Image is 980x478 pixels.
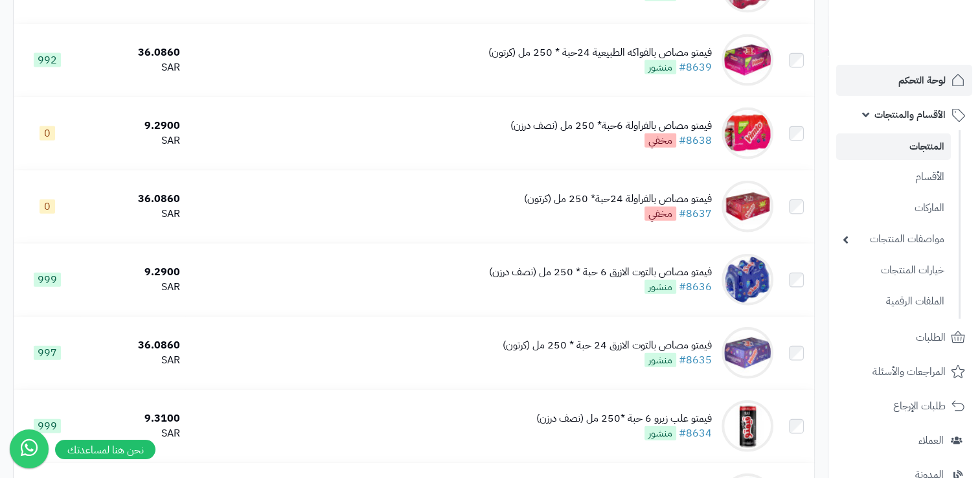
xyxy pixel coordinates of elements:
[836,425,972,456] a: العملاء
[722,400,773,452] img: فيمتو علب زيرو 6 حبة *250 مل (نصف درزن)
[722,327,773,379] img: فيمتو مصاص بالتوت الازرق 24 حبة * 250 مل (كرتون)
[836,256,951,284] a: خيارات المنتجات
[898,71,946,89] span: لوحة التحكم
[836,356,972,387] a: المراجعات والأسئلة
[872,363,946,381] span: المراجعات والأسئلة
[679,60,712,75] a: #8639
[40,126,55,141] span: 0
[85,338,180,353] div: 36.0860
[722,181,773,233] img: فيمتو مصاص بالفراولة 24حبة* 250 مل (كرتون)
[503,338,712,353] div: فيمتو مصاص بالتوت الازرق 24 حبة * 250 مل (كرتون)
[85,207,180,222] div: SAR
[85,280,180,295] div: SAR
[679,426,712,441] a: #8634
[836,225,951,253] a: مواصفات المنتجات
[85,133,180,148] div: SAR
[85,353,180,368] div: SAR
[644,280,676,294] span: منشور
[644,207,676,221] span: مخفي
[85,45,180,60] div: 36.0860
[836,322,972,353] a: الطلبات
[893,397,946,415] span: طلبات الإرجاع
[524,192,712,207] div: فيمتو مصاص بالفراولة 24حبة* 250 مل (كرتون)
[644,133,676,148] span: مخفي
[836,163,951,191] a: الأقسام
[85,426,180,441] div: SAR
[644,353,676,367] span: منشور
[722,34,773,86] img: فيمتو مصاص بالفواكه الطبيعية 24حبة * 250 مل (كرتون)
[34,273,61,287] span: 999
[488,45,712,60] div: فيمتو مصاص بالفواكه الطبيعية 24حبة * 250 مل (كرتون)
[836,391,972,422] a: طلبات الإرجاع
[644,60,676,74] span: منشور
[34,419,61,433] span: 999
[916,328,946,347] span: الطلبات
[836,288,951,315] a: الملفات الرقمية
[892,36,968,63] img: logo-2.png
[644,426,676,440] span: منشور
[34,53,61,67] span: 992
[722,254,773,306] img: فيمتو مصاص بالتوت الازرق 6 حبة * 250 مل (نصف درزن)
[874,106,946,124] span: الأقسام والمنتجات
[679,133,712,148] a: #8638
[836,65,972,96] a: لوحة التحكم
[679,206,712,222] a: #8637
[34,346,61,360] span: 997
[85,60,180,75] div: SAR
[85,192,180,207] div: 36.0860
[836,133,951,160] a: المنتجات
[510,119,712,133] div: فيمتو مصاص بالفراولة 6حبة* 250 مل (نصف درزن)
[40,199,55,214] span: 0
[836,194,951,222] a: الماركات
[679,352,712,368] a: #8635
[85,265,180,280] div: 9.2900
[85,119,180,133] div: 9.2900
[489,265,712,280] div: فيمتو مصاص بالتوت الازرق 6 حبة * 250 مل (نصف درزن)
[679,279,712,295] a: #8636
[85,411,180,426] div: 9.3100
[536,411,712,426] div: فيمتو علب زيرو 6 حبة *250 مل (نصف درزن)
[722,108,773,159] img: فيمتو مصاص بالفراولة 6حبة* 250 مل (نصف درزن)
[918,431,944,450] span: العملاء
